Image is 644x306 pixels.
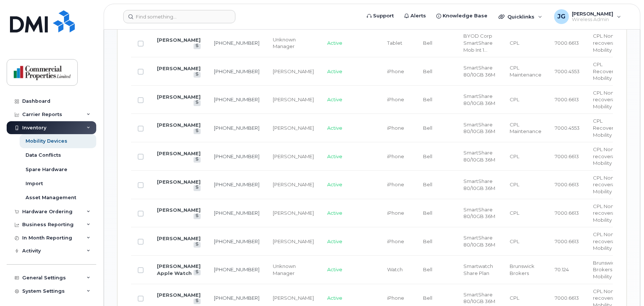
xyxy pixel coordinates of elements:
a: View Last Bill [194,299,201,304]
span: Active [327,295,342,301]
span: iPhone [387,96,404,102]
span: SmartShare 80/10GB 36M [463,178,495,191]
span: 7000.6613 [555,181,579,187]
span: 7000.6613 [555,210,579,216]
span: Support [373,12,394,20]
span: Bell [423,295,432,301]
span: CPL Non-recoverable Mobility Lines [593,203,625,223]
span: 70.124 [555,266,569,272]
span: iPhone [387,295,404,301]
span: CPL Non-recoverable Mobility Lines [593,90,625,109]
div: [PERSON_NAME] [273,96,314,103]
span: SmartShare 80/10GB 36M [463,93,495,106]
a: View Last Bill [194,270,201,275]
span: Active [327,153,342,159]
span: iPhone [387,125,404,131]
div: Unknown Manager [273,36,314,50]
span: iPhone [387,68,404,74]
span: CPL Non-recoverable Mobility Lines [593,33,625,52]
span: Active [327,181,342,187]
span: Tablet [387,40,402,46]
span: Active [327,238,342,244]
span: Bell [423,96,432,102]
span: 7000.4553 [555,125,580,131]
span: Active [327,68,342,74]
span: Brunswick Brokers [510,263,534,276]
span: Smartwatch Share Plan [463,263,493,276]
div: [PERSON_NAME] [273,68,314,75]
input: Find something... [123,10,235,23]
a: Support [362,8,399,23]
span: JG [557,12,566,21]
a: View Last Bill [194,100,201,106]
span: 7000.6613 [555,295,579,301]
span: CPL Recoverable Mobility Lines [593,61,625,81]
a: View Last Bill [194,214,201,219]
div: Quicklinks [493,9,547,24]
a: View Last Bill [194,129,201,134]
span: Active [327,96,342,102]
a: View Last Bill [194,72,201,78]
span: 7000.6613 [555,40,579,46]
a: [PHONE_NUMBER] [214,266,259,272]
span: Bell [423,238,432,244]
span: iPhone [387,238,404,244]
span: SmartShare 80/10GB 36M [463,207,495,220]
span: Active [327,210,342,216]
span: Bell [423,210,432,216]
a: [PERSON_NAME] [157,65,201,71]
span: Active [327,266,342,272]
span: Knowledge Base [443,12,487,20]
div: [PERSON_NAME] [273,238,314,245]
a: [PHONE_NUMBER] [214,153,259,159]
span: Bell [423,181,432,187]
span: SmartShare 80/10GB 36M [463,150,495,163]
a: [PHONE_NUMBER] [214,96,259,102]
a: Knowledge Base [431,8,493,23]
span: CPL [510,238,519,244]
span: SmartShare 80/10GB 36M [463,65,495,78]
span: CPL Maintenance [510,122,541,135]
span: Active [327,40,342,46]
span: CPL [510,295,519,301]
a: [PERSON_NAME] Apple Watch [157,263,201,276]
span: CPL Non-recoverable Mobility Lines [593,146,625,166]
a: [PHONE_NUMBER] [214,68,259,74]
a: [PERSON_NAME] [157,37,201,43]
span: Quicklinks [507,14,534,20]
a: View Last Bill [194,242,201,248]
span: CPL Non-recoverable Mobility Lines [593,175,625,194]
span: SmartShare 80/10GB 36M [463,122,495,135]
span: CPL Recoverable Mobility Lines [593,118,625,137]
span: Brunswick Brokers Mobility Lines [593,260,625,279]
a: [PHONE_NUMBER] [214,210,259,216]
span: iPhone [387,153,404,159]
a: View Last Bill [194,185,201,191]
a: Alerts [399,8,431,23]
a: [PERSON_NAME] [157,235,201,241]
a: [PHONE_NUMBER] [214,181,259,187]
a: View Last Bill [194,44,201,49]
div: [PERSON_NAME] [273,153,314,160]
div: [PERSON_NAME] [273,295,314,302]
span: SmartShare 80/10GB 36M [463,235,495,248]
a: [PHONE_NUMBER] [214,295,259,301]
a: [PHONE_NUMBER] [214,40,259,46]
span: iPhone [387,181,404,187]
span: iPhone [387,210,404,216]
a: [PHONE_NUMBER] [214,238,259,244]
span: Watch [387,266,403,272]
span: CPL [510,181,519,187]
span: Bell [423,40,432,46]
span: Bell [423,125,432,131]
a: [PERSON_NAME] [157,122,201,128]
span: Bell [423,153,432,159]
span: CPL Maintenance [510,65,541,78]
span: Wireless Admin [572,17,613,23]
a: [PERSON_NAME] [157,150,201,156]
a: [PERSON_NAME] [157,94,201,100]
span: Alerts [410,12,426,20]
span: Bell [423,266,432,272]
span: Bell [423,68,432,74]
a: [PHONE_NUMBER] [214,125,259,131]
